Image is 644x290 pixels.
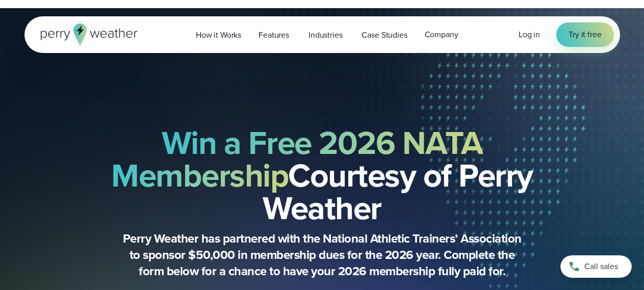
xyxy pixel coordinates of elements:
strong: Win a Free 2026 NATA Membership [111,119,482,199]
a: Log in [519,29,540,41]
span: Industries [308,29,342,41]
span: Company [425,29,458,41]
span: Case Studies [362,29,407,41]
span: Call sales [584,260,618,273]
span: Features [259,29,289,41]
a: Case Studies [353,24,416,45]
span: Try it free [569,29,601,41]
p: Perry Weather has partnered with the National Athletic Trainers’ Association to sponsor $50,000 i... [118,230,526,279]
a: How it Works [187,24,250,45]
span: How it Works [196,29,241,41]
a: Call sales [560,255,632,278]
a: Try it free [556,22,613,47]
h2: Courtesy of Perry Weather [75,126,569,224]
